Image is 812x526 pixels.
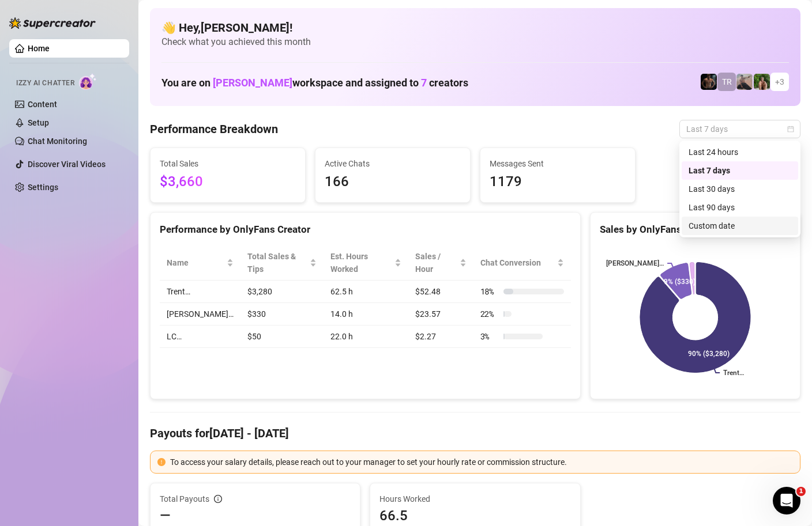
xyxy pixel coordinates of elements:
[408,245,473,281] th: Sales / Hour
[160,171,296,193] span: $3,660
[480,256,555,269] span: Chat Conversion
[379,506,570,525] span: 66.5
[701,74,717,90] img: Trent
[408,303,473,326] td: $23.57
[689,164,791,177] div: Last 7 days
[689,183,791,195] div: Last 30 days
[600,222,791,237] div: Sales by OnlyFans Creator
[160,245,240,281] th: Name
[689,201,791,214] div: Last 90 days
[490,157,626,170] span: Messages Sent
[167,256,224,269] span: Name
[16,78,74,89] span: Izzy AI Chatter
[213,77,292,89] span: [PERSON_NAME]
[28,183,58,192] a: Settings
[473,245,571,281] th: Chat Conversion
[796,487,806,496] span: 1
[28,118,49,127] a: Setup
[161,36,789,48] span: Check what you achieved this month
[480,285,499,298] span: 18 %
[773,487,800,514] iframe: Intercom live chat
[689,220,791,232] div: Custom date
[379,493,570,505] span: Hours Worked
[787,126,794,133] span: calendar
[79,73,97,90] img: AI Chatter
[324,303,408,326] td: 14.0 h
[325,171,461,193] span: 166
[325,157,461,170] span: Active Chats
[160,493,209,505] span: Total Payouts
[722,75,732,88] span: TR
[421,77,427,89] span: 7
[247,250,307,275] span: Total Sales & Tips
[160,303,240,326] td: [PERSON_NAME]…
[754,74,770,90] img: Nathaniel
[240,303,324,326] td: $330
[28,44,50,53] a: Home
[150,425,800,441] h4: Payouts for [DATE] - [DATE]
[480,308,499,320] span: 22 %
[686,120,794,138] span: Last 7 days
[157,458,166,466] span: exclamation-circle
[682,217,798,235] div: Custom date
[214,495,222,503] span: info-circle
[28,137,87,146] a: Chat Monitoring
[723,369,744,377] text: Trent…
[775,75,784,88] span: + 3
[736,74,753,90] img: LC
[161,20,789,36] h4: 👋 Hey, [PERSON_NAME] !
[170,456,793,468] div: To access your salary details, please reach out to your manager to set your hourly rate or commis...
[240,245,324,281] th: Total Sales & Tips
[408,281,473,303] td: $52.48
[324,326,408,348] td: 22.0 h
[28,100,57,109] a: Content
[160,281,240,303] td: Trent…
[682,180,798,198] div: Last 30 days
[415,250,457,275] span: Sales / Hour
[160,506,171,525] span: —
[682,161,798,180] div: Last 7 days
[160,222,571,237] div: Performance by OnlyFans Creator
[160,326,240,348] td: LC…
[150,121,278,137] h4: Performance Breakdown
[240,281,324,303] td: $3,280
[480,330,499,343] span: 3 %
[682,143,798,161] div: Last 24 hours
[161,77,468,89] h1: You are on workspace and assigned to creators
[160,157,296,170] span: Total Sales
[28,160,106,169] a: Discover Viral Videos
[408,326,473,348] td: $2.27
[324,281,408,303] td: 62.5 h
[330,250,392,275] div: Est. Hours Worked
[9,17,96,29] img: logo-BBDzfeDw.svg
[682,198,798,217] div: Last 90 days
[240,326,324,348] td: $50
[689,146,791,158] div: Last 24 hours
[490,171,626,193] span: 1179
[606,259,664,267] text: [PERSON_NAME]…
